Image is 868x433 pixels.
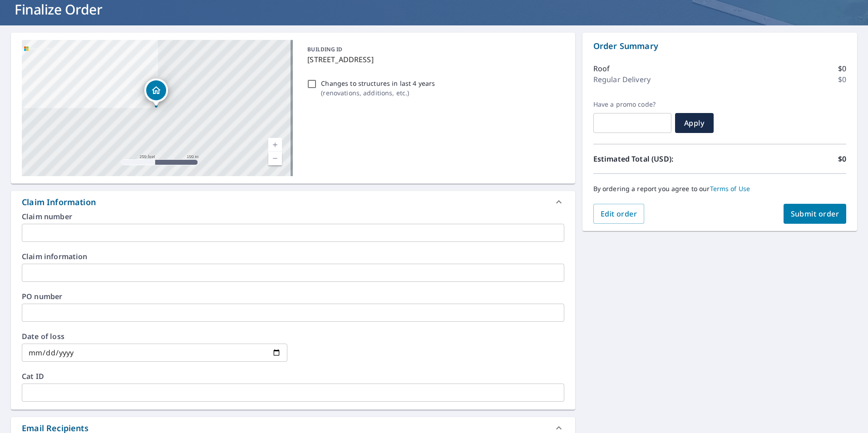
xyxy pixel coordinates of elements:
[593,40,846,52] p: Order Summary
[321,88,435,98] p: ( renovations, additions, etc. )
[838,63,846,74] p: $0
[838,153,846,164] p: $0
[22,293,564,300] label: PO number
[268,138,282,152] a: Current Level 17, Zoom In
[22,253,564,260] label: Claim information
[593,63,610,74] p: Roof
[22,196,96,208] div: Claim Information
[307,45,342,53] p: BUILDING ID
[593,153,720,164] p: Estimated Total (USD):
[593,100,671,108] label: Have a promo code?
[22,333,287,340] label: Date of loss
[593,204,645,224] button: Edit order
[593,74,651,85] p: Regular Delivery
[307,54,560,65] p: [STREET_ADDRESS]
[710,184,750,193] a: Terms of Use
[22,213,564,220] label: Claim number
[784,204,847,224] button: Submit order
[22,373,564,380] label: Cat ID
[682,118,706,128] span: Apply
[144,79,168,107] div: Dropped pin, building 1, Residential property, 5787 Old Lucerne Park Rd Winter Haven, FL 33881
[675,113,714,133] button: Apply
[321,79,435,88] p: Changes to structures in last 4 years
[601,209,637,219] span: Edit order
[791,209,839,219] span: Submit order
[838,74,846,85] p: $0
[593,185,846,193] p: By ordering a report you agree to our
[11,191,575,213] div: Claim Information
[268,152,282,165] a: Current Level 17, Zoom Out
